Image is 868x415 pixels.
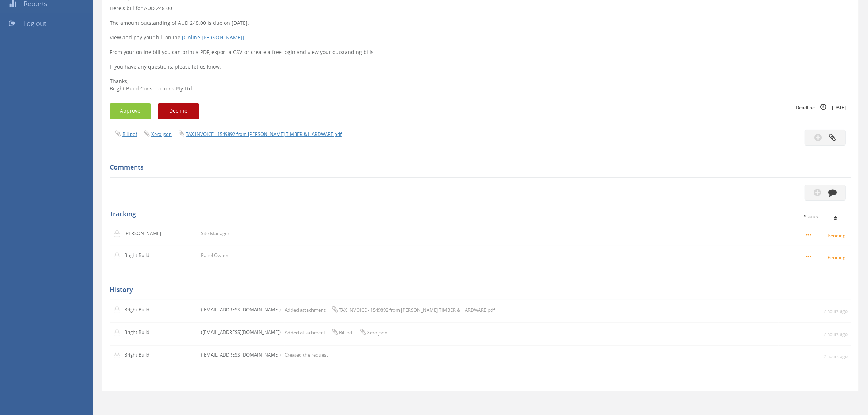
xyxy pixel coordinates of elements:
[806,231,848,239] small: Pending
[824,331,848,337] small: 2 hours ago
[186,131,342,137] a: TAX INVOICE - 1549892 from [PERSON_NAME] TIMBER & HARDWARE.pdf
[824,308,848,314] small: 2 hours ago
[201,252,229,259] p: Panel Owner
[110,5,851,92] p: Here's bill for AUD 248.00. The amount outstanding of AUD 248.00 is due on [DATE]. View and pay y...
[110,210,846,218] h5: Tracking
[124,306,166,313] p: Bright Build
[124,252,166,259] p: Bright Build
[113,252,124,260] img: user-icon.png
[201,329,281,336] p: ([EMAIL_ADDRESS][DOMAIN_NAME])
[110,286,846,294] h5: History
[124,329,166,336] p: Bright Build
[804,214,846,219] div: Status
[182,34,244,41] a: [Online [PERSON_NAME]]
[806,253,848,261] small: Pending
[110,103,151,119] button: Approve
[113,329,124,337] img: user-icon.png
[201,306,281,313] p: ([EMAIL_ADDRESS][DOMAIN_NAME])
[124,352,166,358] p: Bright Build
[158,103,199,119] button: Decline
[824,353,848,360] small: 2 hours ago
[285,328,388,336] p: Added attachment
[122,131,137,137] a: Bill.pdf
[367,329,388,336] span: Xero.json
[285,352,328,358] p: Created the request
[113,352,124,359] img: user-icon.png
[796,103,846,111] small: Deadline [DATE]
[285,306,495,314] p: Added attachment
[113,306,124,314] img: user-icon.png
[124,230,166,237] p: [PERSON_NAME]
[339,307,495,313] span: TAX INVOICE - 1549892 from [PERSON_NAME] TIMBER & HARDWARE.pdf
[201,230,229,237] p: Site Manager
[201,352,281,358] p: ([EMAIL_ADDRESS][DOMAIN_NAME])
[339,329,354,336] span: Bill.pdf
[151,131,172,137] a: Xero.json
[113,230,124,237] img: user-icon.png
[110,164,846,171] h5: Comments
[23,19,46,28] span: Log out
